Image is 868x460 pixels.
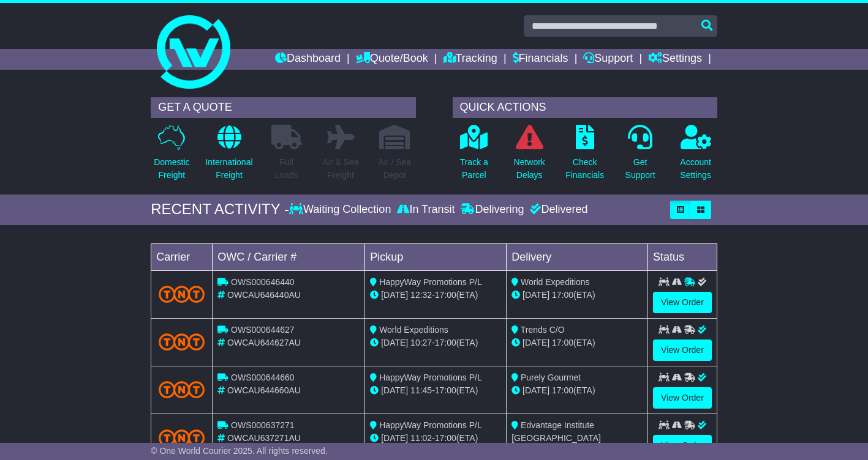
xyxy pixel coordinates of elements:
span: 11:02 [410,433,432,443]
td: Status [648,243,717,270]
a: CheckFinancials [565,124,605,188]
div: - (ETA) [370,384,501,397]
a: AccountSettings [679,124,712,188]
a: NetworkDelays [513,124,546,188]
div: - (ETA) [370,432,501,445]
span: OWS000637271 [231,420,295,430]
span: Edvantage Institute [GEOGRAPHIC_DATA] [511,420,601,443]
div: (ETA) [511,384,643,397]
a: View Order [653,435,712,456]
span: Trends C/O [521,325,565,335]
img: TNT_Domestic.png [159,381,205,398]
a: Track aParcel [459,124,489,188]
div: RECENT ACTIVITY - [151,201,289,218]
a: DomesticFreight [153,124,190,188]
span: [DATE] [523,290,549,300]
p: Air / Sea Depot [378,156,411,182]
span: HappyWay Promotions P/L [379,420,482,430]
span: © One World Courier 2025. All rights reserved. [151,446,328,456]
td: Carrier [151,243,213,270]
span: World Expeditions [521,277,590,287]
div: (ETA) [511,336,643,349]
img: TNT_Domestic.png [159,333,205,350]
span: 11:45 [410,385,432,395]
p: Full Loads [271,156,302,182]
a: View Order [653,387,712,409]
span: 17:00 [435,338,456,347]
img: TNT_Domestic.png [159,429,205,446]
a: Quote/Book [356,49,428,70]
a: InternationalFreight [205,124,253,188]
p: Account Settings [680,156,711,182]
span: OWCAU646440AU [227,290,301,300]
span: HappyWay Promotions P/L [379,277,482,287]
span: 10:27 [410,338,432,347]
span: 17:00 [552,338,573,347]
p: Air & Sea Freight [322,156,358,182]
a: Tracking [443,49,497,70]
div: - (ETA) [370,289,501,302]
div: - (ETA) [370,336,501,349]
span: [DATE] [381,290,408,300]
span: 12:32 [410,290,432,300]
div: Delivering [458,203,527,217]
div: (ETA) [511,289,643,302]
div: Waiting Collection [289,203,394,217]
div: GET A QUOTE [151,97,415,118]
span: [DATE] [523,338,549,347]
span: 17:00 [552,385,573,395]
span: OWCAU637271AU [227,433,301,443]
span: 17:00 [552,290,573,300]
img: TNT_Domestic.png [159,286,205,302]
div: In Transit [394,203,458,217]
span: HappyWay Promotions P/L [379,373,482,382]
span: OWS000644627 [231,325,295,335]
td: Pickup [365,243,507,270]
span: 17:00 [435,290,456,300]
div: QUICK ACTIONS [453,97,717,118]
span: OWS000644660 [231,373,295,382]
span: [DATE] [381,385,408,395]
span: [DATE] [381,433,408,443]
a: Financials [513,49,568,70]
a: View Order [653,292,712,313]
p: International Freight [205,156,252,182]
a: Support [583,49,633,70]
p: Track a Parcel [460,156,488,182]
span: Purely Gourmet [521,373,581,382]
a: GetSupport [625,124,656,188]
span: [DATE] [381,338,408,347]
p: Domestic Freight [154,156,189,182]
span: World Expeditions [379,325,448,335]
a: Dashboard [275,49,341,70]
span: OWS000646440 [231,277,295,287]
div: Delivered [527,203,587,217]
span: [DATE] [523,385,549,395]
span: 17:00 [435,433,456,443]
td: OWC / Carrier # [213,243,365,270]
span: 17:00 [435,385,456,395]
p: Check Financials [565,156,604,182]
a: View Order [653,339,712,361]
p: Network Delays [514,156,545,182]
p: Get Support [625,156,655,182]
td: Delivery [507,243,648,270]
a: Settings [648,49,702,70]
span: OWCAU644627AU [227,338,301,347]
span: OWCAU644660AU [227,385,301,395]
